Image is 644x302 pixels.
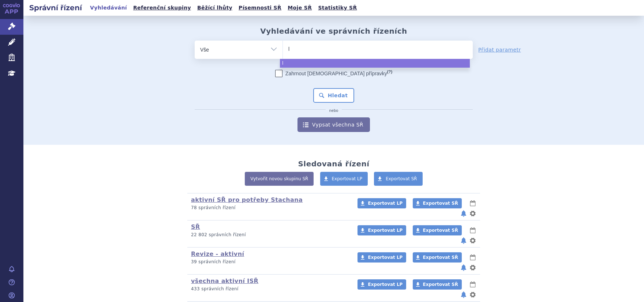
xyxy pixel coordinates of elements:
[469,236,476,245] button: nastavení
[460,236,467,245] button: notifikace
[131,3,193,13] a: Referenční skupiny
[298,159,369,168] h2: Sledovaná řízení
[368,255,402,260] span: Exportovat LP
[316,3,359,13] a: Statistiky SŘ
[423,282,458,287] span: Exportovat SŘ
[191,223,200,230] a: SŘ
[280,59,470,68] li: l
[469,253,476,262] button: lhůty
[423,255,458,260] span: Exportovat SŘ
[260,27,407,35] h2: Vyhledávání ve správních řízeních
[236,3,284,13] a: Písemnosti SŘ
[413,198,462,208] a: Exportovat SŘ
[368,228,402,233] span: Exportovat LP
[460,290,467,299] button: notifikace
[469,226,476,235] button: lhůty
[191,205,348,211] p: 78 správních řízení
[469,209,476,218] button: nastavení
[332,176,363,181] span: Exportovat LP
[423,228,458,233] span: Exportovat SŘ
[326,109,342,113] i: nebo
[191,250,244,257] a: Revize - aktivní
[357,198,406,208] a: Exportovat LP
[23,3,88,13] h2: Správní řízení
[374,172,423,186] a: Exportovat SŘ
[478,46,521,53] a: Přidat parametr
[469,263,476,272] button: nastavení
[195,3,235,13] a: Běžící lhůty
[191,232,348,238] p: 22 802 správních řízení
[368,282,402,287] span: Exportovat LP
[191,286,348,292] p: 433 správních řízení
[275,70,392,77] label: Zahrnout [DEMOGRAPHIC_DATA] přípravky
[191,196,303,203] a: aktivní SŘ pro potřeby Stachana
[313,88,355,103] button: Hledat
[368,201,402,206] span: Exportovat LP
[386,176,417,181] span: Exportovat SŘ
[297,117,370,132] a: Vypsat všechna SŘ
[469,199,476,208] button: lhůty
[460,209,467,218] button: notifikace
[423,201,458,206] span: Exportovat SŘ
[320,172,368,186] a: Exportovat LP
[357,225,406,235] a: Exportovat LP
[413,279,462,290] a: Exportovat SŘ
[469,290,476,299] button: nastavení
[469,280,476,289] button: lhůty
[191,259,348,265] p: 39 správních řízení
[88,3,129,13] a: Vyhledávání
[357,252,406,263] a: Exportovat LP
[413,225,462,235] a: Exportovat SŘ
[413,252,462,263] a: Exportovat SŘ
[191,278,258,284] a: všechna aktivní ISŘ
[245,172,314,186] a: Vytvořit novou skupinu SŘ
[387,69,392,74] abbr: (?)
[357,279,406,290] a: Exportovat LP
[460,263,467,272] button: notifikace
[285,3,314,13] a: Moje SŘ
